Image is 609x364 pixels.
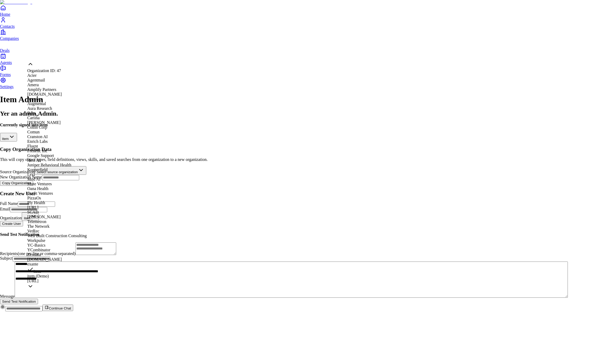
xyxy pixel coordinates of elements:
[27,73,37,78] span: Acter
[27,210,39,214] span: SCAD
[27,111,35,115] span: Bem
[27,83,39,87] span: Amera
[27,243,45,247] span: YC-Basics
[27,196,41,200] span: PizzaOs
[27,248,50,252] span: YCombinator
[27,177,40,181] span: Mod AI
[34,269,41,274] span: item
[27,97,42,101] span: Attenteo
[27,182,52,186] span: Mute Ventures
[27,233,87,238] span: Well Built Construction Consulting
[27,68,61,73] span: Organization ID: 47
[27,87,56,92] span: Amplify Partners
[27,125,47,129] span: Collin Corp
[27,257,62,262] span: [DOMAIN_NAME]
[27,229,39,233] span: VetRec
[27,134,48,139] span: Cranston AI
[27,120,61,125] span: [PERSON_NAME]
[27,200,45,205] span: Ply Health
[27,167,47,172] span: Kopperfield
[27,158,40,162] span: Host AI
[27,163,71,167] span: Juniper Behavioral Health
[27,238,45,243] span: Workpulse
[27,262,38,266] span: exante
[27,130,40,134] span: Comun
[27,106,52,111] span: Aura Research
[27,101,46,106] span: Augmental
[27,186,48,191] span: Oana Health
[27,191,53,195] span: Outfit Ventures
[27,252,41,257] span: Zendata
[27,224,50,229] span: The Network
[27,153,54,158] span: Google Support
[27,172,35,177] span: Lexi
[27,92,62,96] span: [DOMAIN_NAME]
[27,274,49,278] span: item (Demo)
[27,149,47,153] span: Frenetic Inc
[27,139,48,144] span: Enrich Labs
[27,116,40,120] span: Cariina
[27,205,39,210] span: [URL]
[27,78,45,82] span: Agentmail
[27,144,38,148] span: Fluent
[27,279,39,283] span: [URL]
[27,219,46,224] span: Telemetron
[27,215,61,219] span: [PERSON_NAME]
